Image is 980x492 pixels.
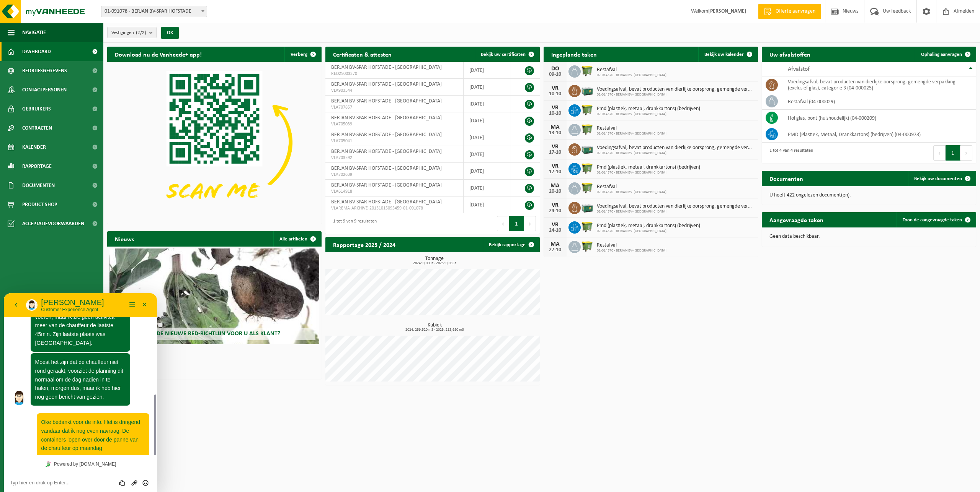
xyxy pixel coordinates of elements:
span: Offerte aanvragen [774,8,817,15]
span: 02-014370 - BERJAN BV-[GEOGRAPHIC_DATA] [597,132,666,136]
button: Next [960,145,972,161]
span: BERJAN BV-SPAR HOFSTADE - [GEOGRAPHIC_DATA] [331,115,442,121]
span: Acceptatievoorwaarden [22,214,84,233]
button: Vestigingen(2/2) [107,27,157,38]
span: VLA903544 [331,88,457,94]
img: Download de VHEPlus App [107,62,322,222]
span: Voedingsafval, bevat producten van dierlijke oorsprong, gemengde verpakking (exc... [597,203,754,209]
span: VLA703592 [331,155,457,161]
span: 02-014370 - BERJAN BV-[GEOGRAPHIC_DATA] [597,112,700,117]
span: VLA707857 [331,104,457,110]
h2: Rapportage 2025 / 2024 [325,237,403,252]
span: Pmd (plastiek, metaal, drankkartons) (bedrijven) [597,106,700,112]
td: hol glas, bont (huishoudelijk) (04-000209) [782,110,976,126]
span: Product Shop [22,195,57,214]
img: PB-LB-0680-HPE-GN-01 [581,201,594,214]
span: BERJAN BV-SPAR HOFSTADE - [GEOGRAPHIC_DATA] [331,132,442,138]
img: PB-LB-0680-HPE-GN-01 [581,142,594,155]
div: 1 tot 9 van 9 resultaten [329,215,377,232]
img: WB-1100-HPE-GN-50 [581,64,594,77]
span: 01-091078 - BERJAN BV-SPAR HOFSTADE [101,6,207,17]
span: Verberg [291,52,307,57]
div: 13-10 [547,130,563,136]
span: Documenten [22,176,55,195]
span: BERJAN BV-SPAR HOFSTADE - [GEOGRAPHIC_DATA] [331,65,442,70]
td: voedingsafval, bevat producten van dierlijke oorsprong, gemengde verpakking (exclusief glas), cat... [782,76,976,93]
span: Bedrijfsgegevens [22,61,67,80]
span: VLA702639 [331,172,457,178]
button: Previous [497,216,509,231]
button: Previous [933,145,946,161]
button: OK [161,27,179,39]
div: DO [547,66,563,72]
div: 24-10 [547,228,563,233]
count: (2/2) [136,30,146,35]
span: Toon de aangevraagde taken [903,218,962,222]
div: MA [547,124,563,130]
span: 02-014370 - BERJAN BV-[GEOGRAPHIC_DATA] [597,209,754,214]
img: WB-1100-HPE-GN-50 [581,220,594,233]
div: 17-10 [547,150,563,155]
td: [DATE] [464,196,511,213]
a: Ophaling aanvragen [915,47,975,62]
h2: Certificaten & attesten [325,47,399,62]
button: Next [524,216,536,231]
span: Bekijk uw kalender [704,52,744,57]
div: MA [547,183,563,189]
div: 20-10 [547,189,563,194]
span: Restafval [597,242,666,248]
h3: Kubiek [329,323,540,332]
h3: Tonnage [329,256,540,265]
span: Pmd (plastiek, metaal, drankkartons) (bedrijven) [597,164,700,170]
span: 01-091078 - BERJAN BV-SPAR HOFSTADE [101,6,207,17]
img: WB-1100-HPE-GN-50 [581,123,594,136]
td: [DATE] [464,79,511,96]
div: 10-10 [547,91,563,97]
h2: Documenten [762,171,811,186]
div: VR [547,105,563,111]
div: 27-10 [547,247,563,253]
span: 02-014370 - BERJAN BV-[GEOGRAPHIC_DATA] [597,170,700,175]
div: 24-10 [547,208,563,214]
span: Restafval [597,67,666,73]
span: Restafval [597,184,666,190]
span: Wat betekent de nieuwe RED-richtlijn voor u als klant? [115,331,280,337]
div: VR [547,144,563,150]
span: VLAREMA-ARCHIVE-20131015095459-01-091078 [331,205,457,211]
div: 10-10 [547,111,563,116]
span: 02-014370 - BERJAN BV-[GEOGRAPHIC_DATA] [597,190,666,195]
h2: Ingeplande taken [544,47,604,62]
img: WB-1100-HPE-GN-50 [581,240,594,253]
a: Wat betekent de nieuwe RED-richtlijn voor u als klant? [109,248,320,344]
span: VLA705039 [331,121,457,127]
a: Toon de aangevraagde taken [897,212,975,227]
span: BERJAN BV-SPAR HOFSTADE - [GEOGRAPHIC_DATA] [331,182,442,188]
button: Verberg [284,47,321,62]
div: 1 tot 4 van 4 resultaten [766,145,813,161]
span: BERJAN BV-SPAR HOFSTADE - [GEOGRAPHIC_DATA] [331,166,442,171]
span: 02-014370 - BERJAN BV-[GEOGRAPHIC_DATA] [597,151,754,156]
span: RED25003370 [331,71,457,77]
a: Bekijk rapportage [483,237,539,252]
span: Voedingsafval, bevat producten van dierlijke oorsprong, gemengde verpakking (exc... [597,145,754,151]
span: Gebruikers [22,99,51,119]
td: [DATE] [464,129,511,146]
div: VR [547,202,563,208]
span: Afvalstof [788,66,810,72]
span: Rapportage [22,157,52,176]
span: BERJAN BV-SPAR HOFSTADE - [GEOGRAPHIC_DATA] [331,199,442,205]
h2: Nieuws [107,231,142,246]
span: 02-014370 - BERJAN BV-[GEOGRAPHIC_DATA] [597,73,666,78]
td: [DATE] [464,163,511,180]
span: VLA705041 [331,138,457,144]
